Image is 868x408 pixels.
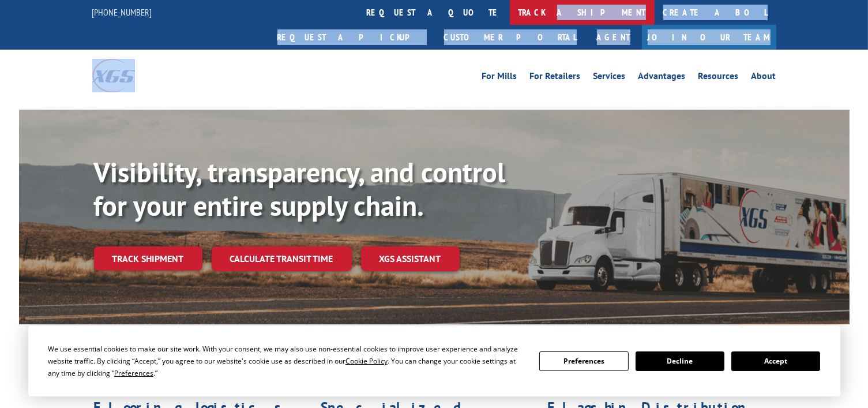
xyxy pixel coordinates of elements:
[212,246,352,271] a: Calculate transit time
[48,343,525,379] div: We use essential cookies to make our site work. With your consent, we may also use non-essential ...
[482,72,517,84] a: For Mills
[92,6,152,18] a: [PHONE_NUMBER]
[94,246,202,271] a: Track shipment
[435,25,585,50] a: Customer Portal
[269,25,435,50] a: Request a pickup
[638,72,686,84] a: Advantages
[731,351,820,371] button: Accept
[345,356,388,366] span: Cookie Policy
[642,25,776,50] a: Join Our Team
[585,25,642,50] a: Agent
[114,368,153,378] span: Preferences
[28,325,840,396] div: Cookie Consent Prompt
[636,351,724,371] button: Decline
[94,154,506,223] b: Visibility, transparency, and control for your entire supply chain.
[698,72,739,84] a: Resources
[751,72,776,84] a: About
[593,72,626,84] a: Services
[361,246,460,271] a: XGS ASSISTANT
[539,351,628,371] button: Preferences
[530,72,581,84] a: For Retailers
